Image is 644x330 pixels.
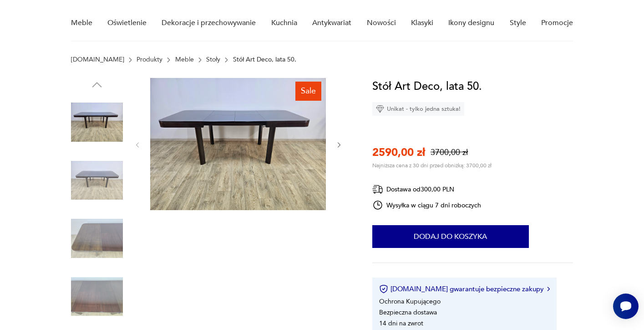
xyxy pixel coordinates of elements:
img: Ikona dostawy [372,184,383,195]
p: 2590,00 zł [372,145,425,160]
a: [DOMAIN_NAME] [71,56,124,63]
a: Kuchnia [271,5,297,41]
img: Zdjęcie produktu Stół Art Deco, lata 50. [71,96,123,148]
img: Ikona strzałki w prawo [547,287,550,291]
a: Style [510,5,526,41]
img: Zdjęcie produktu Stół Art Deco, lata 50. [150,78,326,210]
div: Unikat - tylko jedna sztuka! [372,102,464,116]
a: Antykwariat [312,5,351,41]
img: Zdjęcie produktu Stół Art Deco, lata 50. [71,271,123,323]
h1: Stół Art Deco, lata 50. [372,78,482,95]
a: Ikony designu [448,5,494,41]
p: 3700,00 zł [431,147,468,158]
li: Ochrona Kupującego [379,297,441,306]
li: 14 dni na zwrot [379,319,423,328]
p: Najniższa cena z 30 dni przed obniżką: 3700,00 zł [372,162,492,169]
button: Dodaj do koszyka [372,225,529,248]
a: Klasyki [411,5,433,41]
div: Wysyłka w ciągu 7 dni roboczych [372,200,482,211]
img: Zdjęcie produktu Stół Art Deco, lata 50. [71,212,123,264]
a: Dekoracje i przechowywanie [162,5,256,41]
a: Produkty [137,56,162,63]
iframe: Smartsupp widget button [613,294,639,319]
img: Ikona diamentu [376,105,384,113]
a: Meble [175,56,194,63]
a: Nowości [367,5,396,41]
div: Dostawa od 300,00 PLN [372,184,482,195]
a: Stoły [206,56,220,63]
div: Sale [295,82,321,101]
button: [DOMAIN_NAME] gwarantuje bezpieczne zakupy [379,284,550,294]
img: Zdjęcie produktu Stół Art Deco, lata 50. [71,155,123,206]
a: Promocje [541,5,573,41]
img: Ikona certyfikatu [379,284,388,294]
p: Stół Art Deco, lata 50. [233,56,296,63]
a: Oświetlenie [107,5,147,41]
li: Bezpieczna dostawa [379,308,437,317]
a: Meble [71,5,92,41]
